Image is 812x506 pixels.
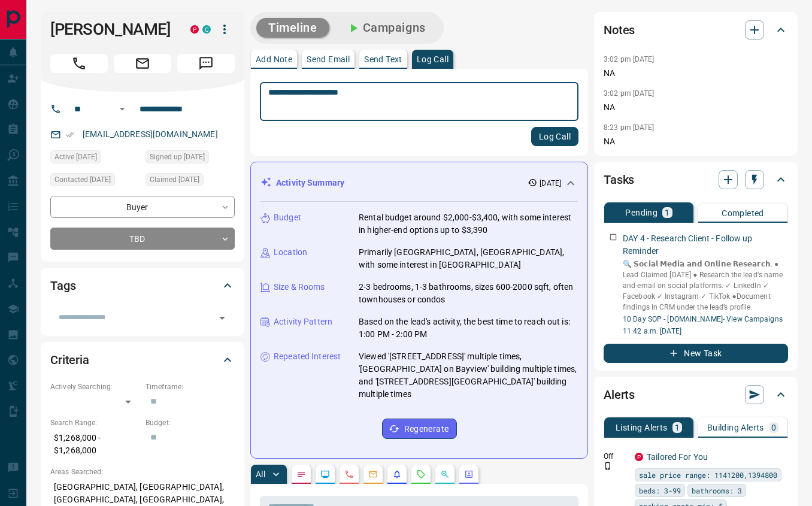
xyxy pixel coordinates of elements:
svg: Agent Actions [464,469,474,479]
a: 10 Day SOP - [DOMAIN_NAME]- View Campaigns [623,315,783,323]
div: Criteria [50,346,235,374]
a: [EMAIL_ADDRESS][DOMAIN_NAME] [83,129,218,139]
p: 🔍 𝗦𝗼𝗰𝗶𝗮𝗹 𝗠𝗲𝗱𝗶𝗮 𝗮𝗻𝗱 𝗢𝗻𝗹𝗶𝗻𝗲 𝗥𝗲𝘀𝗲𝗮𝗿𝗰𝗵. ● Lead Claimed [DATE] ● Research the lead's name and email on... [623,259,788,313]
p: Log Call [417,55,449,63]
p: Areas Searched: [50,466,235,477]
p: 0 [771,423,776,432]
span: Active [DATE] [54,151,97,163]
span: bathrooms: 3 [692,484,742,496]
p: 8:23 pm [DATE] [604,123,655,132]
div: Buyer [50,196,235,218]
div: property.ca [635,453,643,461]
p: Primarily [GEOGRAPHIC_DATA], [GEOGRAPHIC_DATA], with some interest in [GEOGRAPHIC_DATA] [359,246,578,271]
p: Add Note [256,55,292,63]
p: 2-3 bedrooms, 1-3 bathrooms, sizes 600-2000 sqft, often townhouses or condos [359,281,578,306]
p: Activity Summary [276,177,344,189]
svg: Requests [416,469,426,479]
p: 1 [665,208,669,217]
span: sale price range: 1141200,1394800 [639,469,777,481]
div: TBD [50,228,235,250]
div: condos.ca [202,25,211,34]
p: NA [604,101,788,114]
span: Claimed [DATE] [150,174,199,186]
svg: Opportunities [440,469,450,479]
p: 3:02 pm [DATE] [604,55,655,63]
h2: Tags [50,276,75,295]
p: Send Email [307,55,350,63]
div: Thu Aug 28 2025 [146,150,235,167]
p: Budget [274,211,301,224]
button: Timeline [256,18,329,38]
p: Repeated Interest [274,350,341,363]
p: Timeframe: [146,381,235,392]
div: Thu Aug 28 2025 [146,173,235,190]
h2: Tasks [604,170,634,189]
div: Alerts [604,380,788,409]
div: Wed Sep 03 2025 [50,173,140,190]
h2: Alerts [604,385,635,404]
svg: Lead Browsing Activity [320,469,330,479]
p: Size & Rooms [274,281,325,293]
p: Actively Searching: [50,381,140,392]
p: $1,268,000 - $1,268,000 [50,428,140,460]
h2: Criteria [50,350,89,369]
p: 11:42 a.m. [DATE] [623,326,788,337]
p: [DATE] [540,178,561,189]
p: Based on the lead's activity, the best time to reach out is: 1:00 PM - 2:00 PM [359,316,578,341]
p: Completed [722,209,764,217]
p: Location [274,246,307,259]
p: Budget: [146,417,235,428]
svg: Push Notification Only [604,462,612,470]
button: Log Call [531,127,578,146]
p: Send Text [364,55,402,63]
div: Tags [50,271,235,300]
div: property.ca [190,25,199,34]
p: Rental budget around $2,000-$3,400, with some interest in higher-end options up to $3,390 [359,211,578,237]
span: Message [177,54,235,73]
button: Open [115,102,129,116]
svg: Calls [344,469,354,479]
a: Tailored For You [647,452,708,462]
p: 1 [675,423,680,432]
p: 3:02 pm [DATE] [604,89,655,98]
span: Contacted [DATE] [54,174,111,186]
h1: [PERSON_NAME] [50,20,172,39]
p: Listing Alerts [616,423,668,432]
p: Viewed '[STREET_ADDRESS]' multiple times, '[GEOGRAPHIC_DATA] on Bayview' building multiple times,... [359,350,578,401]
p: Off [604,451,628,462]
div: Tue Sep 02 2025 [50,150,140,167]
div: Activity Summary[DATE] [260,172,578,194]
p: All [256,470,265,478]
span: Email [114,54,171,73]
span: Signed up [DATE] [150,151,205,163]
button: New Task [604,344,788,363]
span: Call [50,54,108,73]
button: Regenerate [382,419,457,439]
div: Notes [604,16,788,44]
svg: Notes [296,469,306,479]
div: Tasks [604,165,788,194]
p: NA [604,67,788,80]
svg: Listing Alerts [392,469,402,479]
p: Pending [625,208,658,217]
span: beds: 3-99 [639,484,681,496]
p: NA [604,135,788,148]
p: Activity Pattern [274,316,332,328]
p: Search Range: [50,417,140,428]
h2: Notes [604,20,635,40]
svg: Emails [368,469,378,479]
button: Campaigns [334,18,438,38]
button: Open [214,310,231,326]
p: Building Alerts [707,423,764,432]
svg: Email Verified [66,131,74,139]
p: DAY 4 - Research Client - Follow up Reminder [623,232,788,257]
